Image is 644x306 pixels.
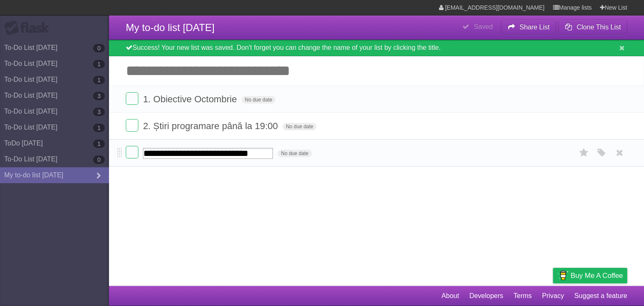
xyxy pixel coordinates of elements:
a: Privacy [542,288,564,304]
a: Suggest a feature [574,288,627,304]
span: No due date [241,96,275,104]
a: Developers [469,288,503,304]
b: 0 [93,156,105,164]
span: Buy me a coffee [571,268,623,283]
label: Done [126,146,138,158]
span: No due date [278,150,312,157]
label: Done [126,119,138,132]
button: Clone This List [558,20,627,35]
div: Flask [4,21,55,36]
label: Done [126,92,138,105]
b: 3 [93,92,105,100]
b: 1 [93,124,105,132]
b: 3 [93,108,105,116]
img: Buy me a coffee [557,268,569,283]
button: Share List [501,20,556,35]
label: Star task [576,146,592,160]
b: Share List [519,23,550,31]
b: Clone This List [576,23,621,31]
b: 1 [93,140,105,148]
a: About [441,288,459,304]
span: 2. Știri programare până la 19:00 [143,121,280,131]
b: 1 [93,60,105,68]
span: No due date [283,123,317,130]
a: Buy me a coffee [553,268,627,283]
b: Saved [474,23,493,30]
span: My to-do list [DATE] [126,22,215,33]
b: 1 [93,76,105,84]
span: 1. Obiective Octombrie [143,94,239,104]
div: Success! Your new list was saved. Don't forget you can change the name of your list by clicking t... [109,40,644,56]
a: Terms [514,288,532,304]
b: 0 [93,44,105,52]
